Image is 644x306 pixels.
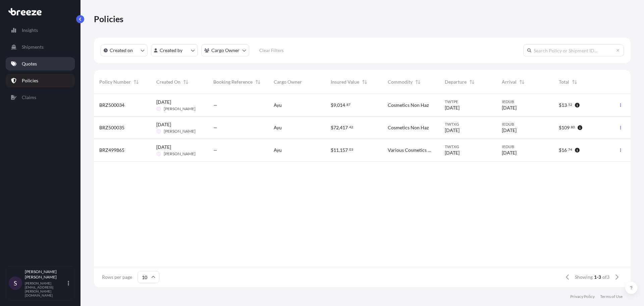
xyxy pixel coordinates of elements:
span: Cosmetics Non Haz [388,102,429,108]
span: . [567,148,568,151]
span: 42 [349,126,353,128]
span: 72 [333,125,339,130]
span: , [339,148,340,152]
span: 13 [561,103,567,107]
span: SS [157,105,160,112]
span: Created On [156,79,180,85]
p: Created on [110,47,133,54]
span: [DATE] [445,104,460,111]
span: S [14,280,17,287]
p: Policies [22,77,38,84]
p: Claims [22,94,36,101]
span: $ [331,103,333,107]
span: — [213,124,217,131]
button: createdOn Filter options [101,44,148,56]
p: Shipments [22,44,44,50]
span: Arrival [502,79,517,85]
span: , [336,103,337,107]
span: . [348,148,349,151]
a: Privacy Policy [570,294,595,299]
span: Ayu [274,124,282,131]
p: Quotes [22,60,37,67]
span: SS [157,150,160,157]
span: Total [559,79,569,85]
span: Cargo Owner [274,79,302,85]
span: Ayu [274,147,282,154]
span: of 3 [602,274,609,280]
span: [DATE] [156,99,171,105]
p: Insights [22,27,38,34]
button: Sort [361,78,369,86]
span: Departure [445,79,467,85]
span: — [213,147,217,154]
span: TWTXG [445,122,491,127]
input: Search Policy or Shipment ID... [523,44,624,56]
span: IEDUB [502,144,548,149]
span: 109 [561,125,570,130]
span: 80 [571,126,575,128]
span: , [339,125,340,130]
span: Ayu [274,102,282,108]
p: [PERSON_NAME][EMAIL_ADDRESS][PERSON_NAME][DOMAIN_NAME] [25,281,66,297]
span: IEDUB [502,99,548,104]
span: Booking Reference [213,79,253,85]
span: BRZ499865 [99,147,124,154]
p: Cargo Owner [211,47,239,54]
span: Various Cosmetics Non Hazardous [388,147,434,154]
span: TWTXG [445,144,491,149]
a: Insights [6,24,75,37]
span: $ [559,148,561,152]
button: Sort [468,78,476,86]
span: TWTPE [445,99,491,104]
p: Clear Filters [259,47,284,54]
span: 11 [333,148,339,152]
span: [DATE] [502,127,517,134]
button: Sort [518,78,526,86]
button: Sort [132,78,140,86]
a: Claims [6,91,75,104]
button: createdBy Filter options [151,44,198,56]
span: SS [157,128,160,135]
button: cargoOwner Filter options [201,44,249,56]
a: Shipments [6,40,75,54]
span: 157 [340,148,348,152]
span: 9 [333,103,336,107]
span: 03 [349,148,353,151]
button: Sort [182,78,190,86]
span: [DATE] [502,149,517,156]
button: Clear Filters [253,45,290,56]
span: 1-3 [594,274,601,280]
span: [DATE] [156,144,171,150]
span: Rows per page [102,274,132,280]
span: 417 [340,125,348,130]
span: [DATE] [502,104,517,111]
button: Sort [571,78,579,86]
span: [DATE] [156,121,171,128]
span: [PERSON_NAME] [164,129,196,134]
span: . [348,126,349,128]
span: Commodity [388,79,413,85]
span: . [345,103,346,106]
span: [DATE] [445,127,460,134]
a: Quotes [6,57,75,71]
span: Policy Number [99,79,131,85]
span: $ [331,125,333,130]
span: BRZ500035 [99,124,124,131]
span: — [213,102,217,108]
button: Sort [254,78,262,86]
span: [DATE] [445,149,460,156]
span: . [570,126,571,128]
span: Cosmetics Non Haz [388,124,429,131]
span: Insured Value [331,79,359,85]
span: BRZ500034 [99,102,124,108]
span: 014 [337,103,345,107]
span: 74 [568,148,572,151]
a: Policies [6,74,75,87]
span: [PERSON_NAME] [164,106,196,112]
span: Showing [575,274,593,280]
span: 87 [346,103,351,106]
p: Policies [94,13,124,24]
p: [PERSON_NAME] [PERSON_NAME] [25,269,66,280]
span: IEDUB [502,122,548,127]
